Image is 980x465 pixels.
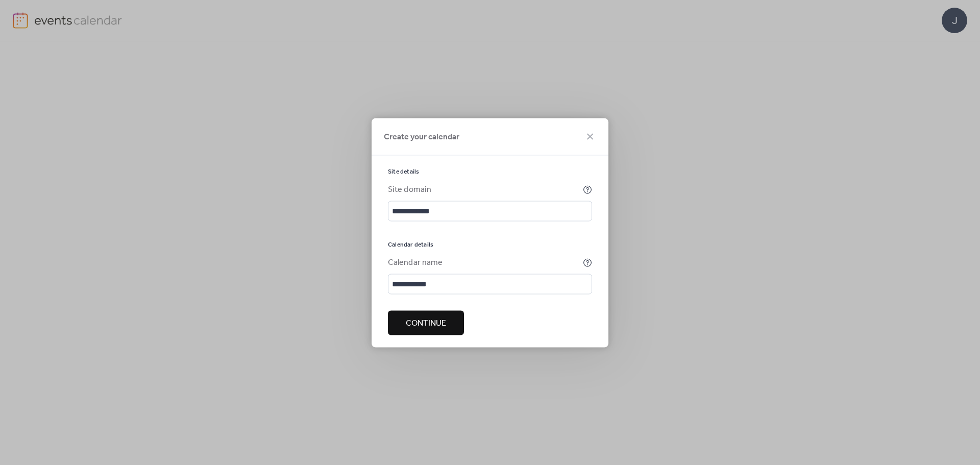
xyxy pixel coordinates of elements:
div: Calendar name [388,256,581,268]
button: Continue [388,310,464,335]
span: Calendar details [388,240,433,249]
span: Create your calendar [384,131,459,143]
div: Site domain [388,183,581,195]
span: Continue [406,317,446,329]
span: Site details [388,167,419,176]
